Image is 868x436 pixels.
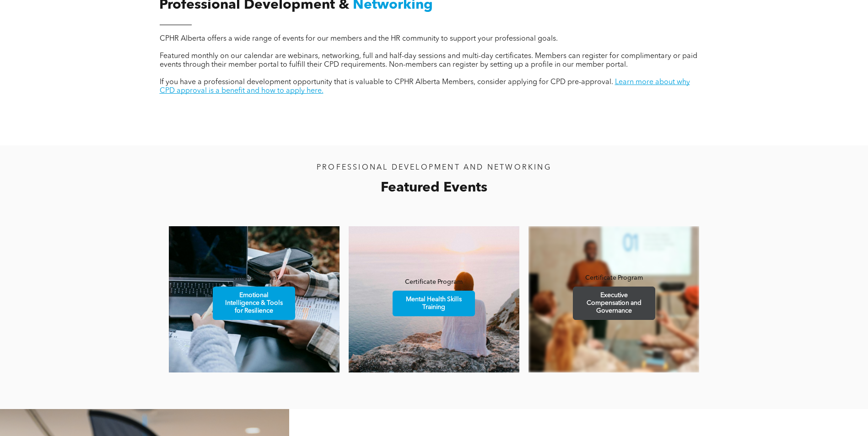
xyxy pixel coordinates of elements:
span: CPHR Alberta offers a wide range of events for our members and the HR community to support your p... [160,35,558,43]
span: Featured Events [381,181,487,195]
span: If you have a professional development opportunity that is valuable to CPHR Alberta Members, cons... [160,79,613,86]
a: Mental Health Skills Training [393,291,475,316]
a: Emotional Intelligence & Tools for Resilience [213,287,295,320]
span: Mental Health Skills Training [394,291,474,316]
span: Emotional Intelligence & Tools for Resilience [214,287,294,319]
span: PROFESSIONAL DEVELOPMENT AND NETWORKING [317,164,551,171]
span: Executive Compensation and Governance [574,287,654,319]
span: Featured monthly on our calendar are webinars, networking, full and half-day sessions and multi-d... [160,53,697,69]
a: Executive Compensation and Governance [573,287,655,320]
